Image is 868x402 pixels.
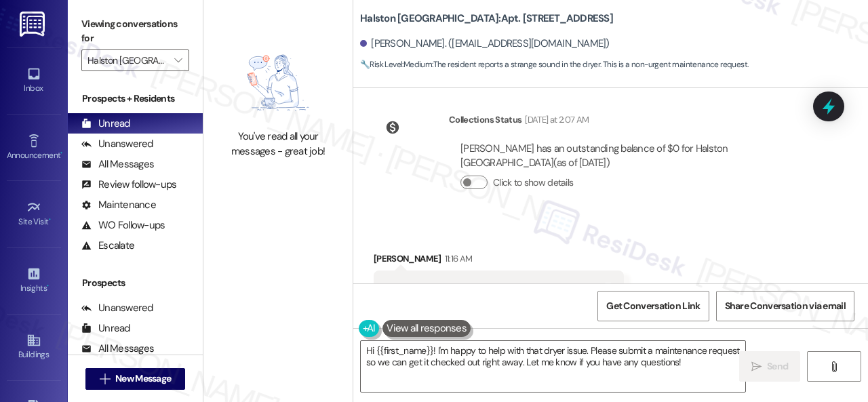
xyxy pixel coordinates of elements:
[597,291,709,321] button: Get Conversation Link
[360,58,748,72] span: : The resident reports a strange sound in the dryer. This is a non-urgent maintenance request.
[521,113,589,127] div: [DATE] at 2:07 AM
[7,262,61,299] a: Insights •
[360,12,613,26] b: Halston [GEOGRAPHIC_DATA]: Apt. [STREET_ADDRESS]
[7,329,61,365] a: Buildings
[385,281,602,295] div: Hello, good morning, the dryer has a strange sound
[767,359,788,374] span: Send
[115,371,171,386] span: New Message
[81,301,153,315] div: Unanswered
[81,321,130,336] div: Unread
[374,252,624,270] div: [PERSON_NAME]
[751,361,762,372] i: 
[829,361,839,372] i: 
[606,299,700,313] span: Get Conversation Link
[60,148,62,158] span: •
[81,342,154,356] div: All Messages
[360,37,610,51] div: [PERSON_NAME]. ([EMAIL_ADDRESS][DOMAIN_NAME])
[81,137,153,151] div: Unanswered
[716,291,854,321] button: Share Conversation via email
[81,218,165,233] div: WO Follow-ups
[81,178,176,192] div: Review follow-ups
[49,215,51,224] span: •
[81,239,134,253] div: Escalate
[20,12,47,37] img: ResiDesk Logo
[493,176,573,190] label: Click to show details
[47,281,49,291] span: •
[224,43,332,123] img: empty-state
[81,157,154,172] div: All Messages
[361,341,745,392] textarea: Hi {{first_name}}! I'm happy to help with that dryer issue. Please submit a maintenance request s...
[725,299,846,313] span: Share Conversation via email
[81,198,156,212] div: Maintenance
[81,117,130,131] div: Unread
[68,276,203,290] div: Prospects
[460,142,805,171] div: [PERSON_NAME] has an outstanding balance of $0 for Halston [GEOGRAPHIC_DATA] (as of [DATE])
[218,129,338,159] div: You've read all your messages - great job!
[87,49,167,71] input: All communities
[85,368,186,390] button: New Message
[7,196,61,233] a: Site Visit •
[100,374,110,384] i: 
[739,351,800,382] button: Send
[68,92,203,106] div: Prospects + Residents
[360,59,432,70] strong: 🔧 Risk Level: Medium
[7,62,61,99] a: Inbox
[441,252,473,266] div: 11:16 AM
[174,55,182,66] i: 
[81,14,189,49] label: Viewing conversations for
[449,113,521,127] div: Collections Status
